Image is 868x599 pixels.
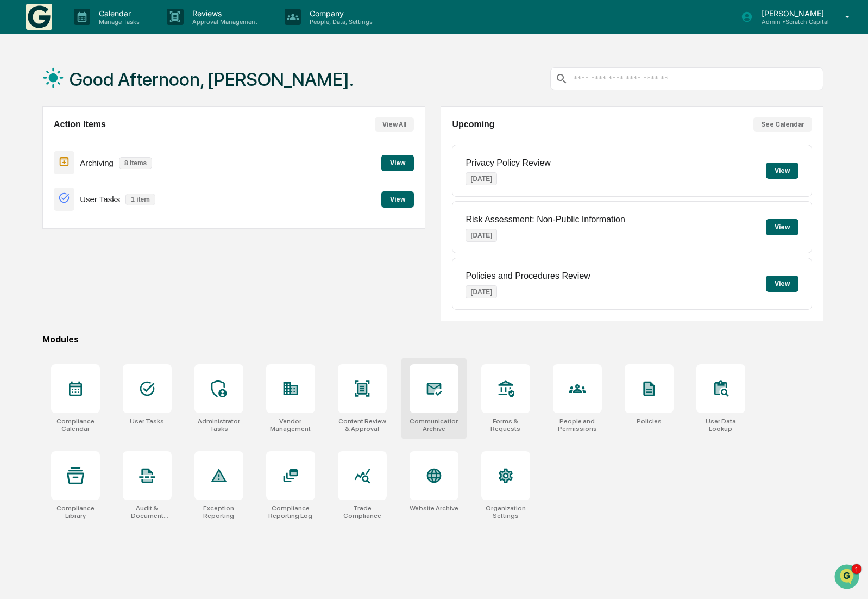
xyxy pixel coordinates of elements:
[338,417,387,433] div: Content Review & Approval
[833,563,863,592] iframe: Open customer support
[766,219,798,235] button: View
[381,191,414,208] button: View
[11,121,70,129] div: Past conversations
[466,172,497,185] p: [DATE]
[70,68,354,90] h1: Good Afternoon, [PERSON_NAME].
[11,83,30,103] img: 1746055101610-c473b297-6a78-478c-a979-82029cc54cd1
[466,285,497,298] p: [DATE]
[28,49,179,61] input: Clear
[34,177,88,186] span: [PERSON_NAME]
[184,18,263,26] p: Approval Management
[74,218,139,238] a: 🗄️Attestations
[80,195,120,204] p: User Tasks
[466,158,550,168] p: Privacy Policy Review
[90,18,145,26] p: Manage Tasks
[481,417,530,433] div: Forms & Requests
[338,504,387,520] div: Trade Compliance
[49,83,178,94] div: Start new chat
[51,504,100,520] div: Compliance Library
[466,271,590,281] p: Policies and Procedures Review
[96,148,118,157] span: [DATE]
[119,157,152,169] p: 8 items
[96,177,118,186] span: [DATE]
[77,269,131,278] a: Powered byPylon
[22,148,30,157] img: 1746055101610-c473b297-6a78-478c-a979-82029cc54cd1
[7,218,74,238] a: 🖐️Preclearance
[26,4,52,30] img: logo
[266,417,315,433] div: Vendor Management
[753,117,812,132] button: See Calendar
[696,417,745,433] div: User Data Lookup
[185,86,198,99] button: Start new chat
[381,194,414,204] a: View
[11,23,198,40] p: How can we help?
[168,118,198,132] button: See all
[753,18,829,26] p: Admin • Scratch Capital
[123,504,172,520] div: Audit & Document Logs
[410,417,458,433] div: Communications Archive
[90,9,145,18] p: Calendar
[23,83,42,103] img: 8933085812038_c878075ebb4cc5468115_72.jpg
[90,148,94,157] span: •
[11,138,28,155] img: Jack Rasmussen
[125,194,155,205] p: 1 item
[301,18,378,26] p: People, Data, Settings
[466,215,625,224] p: Risk Assessment: Non-Public Information
[54,120,106,129] h2: Action Items
[11,223,20,232] div: 🖐️
[90,222,135,233] span: Attestations
[7,239,73,258] a: 🔎Data Lookup
[51,417,100,433] div: Compliance Calendar
[42,334,823,345] div: Modules
[90,177,94,186] span: •
[184,9,263,18] p: Reviews
[410,504,458,512] div: Website Archive
[452,120,494,129] h2: Upcoming
[49,94,149,103] div: We're available if you need us!
[301,9,378,18] p: Company
[375,117,414,132] button: View All
[481,504,530,520] div: Organization Settings
[466,229,497,242] p: [DATE]
[11,167,28,184] img: Jack Rasmussen
[766,276,798,292] button: View
[753,9,829,18] p: [PERSON_NAME]
[79,223,87,232] div: 🗄️
[194,504,243,520] div: Exception Reporting
[34,148,88,157] span: [PERSON_NAME]
[381,155,414,171] button: View
[108,270,131,278] span: Pylon
[130,417,164,425] div: User Tasks
[766,163,798,179] button: View
[381,157,414,167] a: View
[11,244,20,253] div: 🔎
[22,222,70,233] span: Preclearance
[637,417,662,425] div: Policies
[22,243,68,254] span: Data Lookup
[553,417,602,433] div: People and Permissions
[266,504,315,520] div: Compliance Reporting Log
[80,158,114,167] p: Archiving
[194,417,243,433] div: Administrator Tasks
[22,178,30,186] img: 1746055101610-c473b297-6a78-478c-a979-82029cc54cd1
